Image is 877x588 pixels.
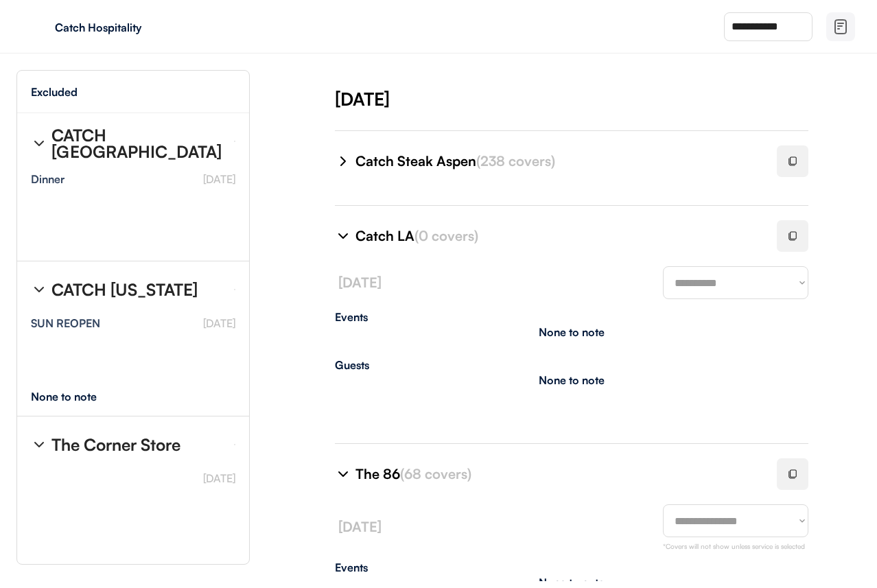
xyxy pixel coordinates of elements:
font: (68 covers) [400,465,471,482]
img: chevron-right%20%281%29.svg [31,281,47,298]
div: None to note [539,577,605,588]
div: Dinner [31,174,65,185]
div: CATCH [US_STATE] [51,281,198,298]
div: CATCH [GEOGRAPHIC_DATA] [51,127,223,160]
div: [DATE] [335,86,877,111]
div: Events [335,562,808,573]
font: (238 covers) [476,152,555,169]
img: chevron-right%20%281%29.svg [335,228,351,244]
img: file-02.svg [832,19,849,35]
div: Events [335,311,808,322]
img: chevron-right%20%281%29.svg [335,466,351,482]
div: Catch Steak Aspen [355,152,760,171]
font: [DATE] [203,471,235,485]
font: [DATE] [203,172,235,186]
img: chevron-right%20%281%29.svg [335,153,351,169]
font: [DATE] [338,518,382,535]
font: [DATE] [203,316,235,330]
div: The Corner Store [51,436,180,453]
div: None to note [31,391,122,402]
font: *Covers will not show unless service is selected [663,542,805,550]
div: None to note [539,327,605,338]
div: Guests [335,360,808,371]
div: None to note [539,375,605,386]
div: Catch LA [355,226,760,246]
font: [DATE] [338,274,382,291]
img: chevron-right%20%281%29.svg [31,436,47,453]
font: (0 covers) [414,227,478,244]
div: Excluded [31,86,78,97]
div: The 86 [355,464,760,484]
div: SUN REOPEN [31,318,100,329]
div: Catch Hospitality [55,22,228,33]
img: yH5BAEAAAAALAAAAAABAAEAAAIBRAA7 [27,16,49,38]
img: chevron-right%20%281%29.svg [31,135,47,152]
